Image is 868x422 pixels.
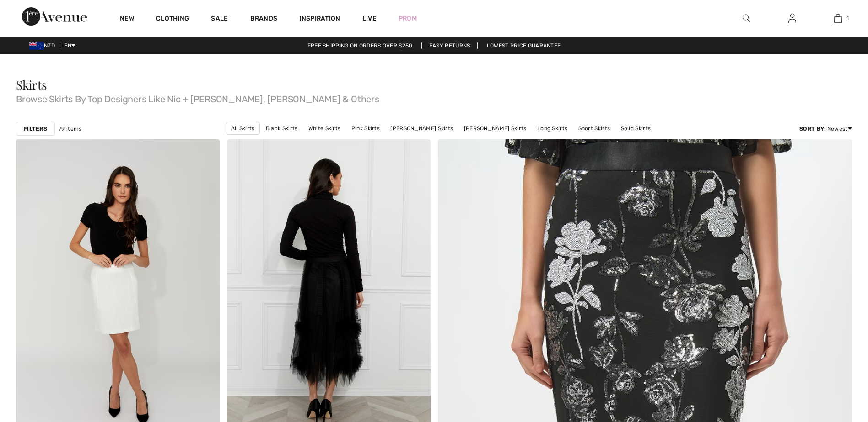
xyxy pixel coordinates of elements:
a: Live [362,14,377,23]
img: New Zealand Dollar [29,42,44,50]
div: : Newest [799,125,852,133]
a: Sale [211,15,228,24]
img: search the website [743,13,750,24]
span: NZD [29,42,59,49]
a: Black Skirts [261,122,302,134]
a: Brands [250,15,278,24]
a: Pink Skirts [347,122,384,134]
span: 79 items [59,125,81,133]
span: Browse Skirts By Top Designers Like Nic + [PERSON_NAME], [PERSON_NAME] & Others [16,91,852,104]
span: 1 [846,14,849,22]
strong: Sort By [799,126,824,132]
img: 1ère Avenue [22,7,87,26]
a: Sign In [781,13,803,24]
a: 1 [815,13,860,24]
a: Clothing [156,15,189,24]
span: EN [64,42,75,49]
a: Prom [399,14,417,23]
strong: Filters [24,125,47,133]
a: New [120,15,134,24]
span: Skirts [16,77,47,93]
a: White Skirts [304,122,345,134]
a: Solid Skirts [616,122,656,134]
a: Long Skirts [533,122,572,134]
a: [PERSON_NAME] Skirts [459,122,531,134]
a: Free shipping on orders over $250 [300,42,420,49]
span: Inspiration [299,15,340,24]
a: [PERSON_NAME] Skirts [386,122,458,134]
img: My Info [788,13,796,24]
a: Short Skirts [574,122,615,134]
a: Easy Returns [421,42,478,49]
a: All Skirts [226,122,260,135]
img: My Bag [834,13,842,24]
a: Lowest Price Guarantee [480,42,568,49]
